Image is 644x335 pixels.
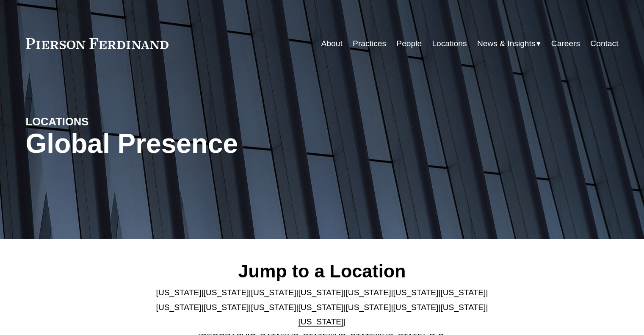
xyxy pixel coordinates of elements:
[353,36,386,52] a: Practices
[26,115,174,128] h4: LOCATIONS
[321,36,343,52] a: About
[440,288,486,297] a: [US_STATE]
[251,303,296,312] a: [US_STATE]
[345,303,391,312] a: [US_STATE]
[477,36,536,51] span: News & Insights
[149,260,495,282] h2: Jump to a Location
[299,303,344,312] a: [US_STATE]
[299,317,344,326] a: [US_STATE]
[396,36,422,52] a: People
[477,36,541,52] a: folder dropdown
[590,36,618,52] a: Contact
[345,288,391,297] a: [US_STATE]
[156,303,202,312] a: [US_STATE]
[204,303,249,312] a: [US_STATE]
[26,128,421,159] h1: Global Presence
[432,36,467,52] a: Locations
[551,36,580,52] a: Careers
[156,288,202,297] a: [US_STATE]
[204,288,249,297] a: [US_STATE]
[393,303,438,312] a: [US_STATE]
[440,303,486,312] a: [US_STATE]
[299,288,344,297] a: [US_STATE]
[251,288,296,297] a: [US_STATE]
[393,288,438,297] a: [US_STATE]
